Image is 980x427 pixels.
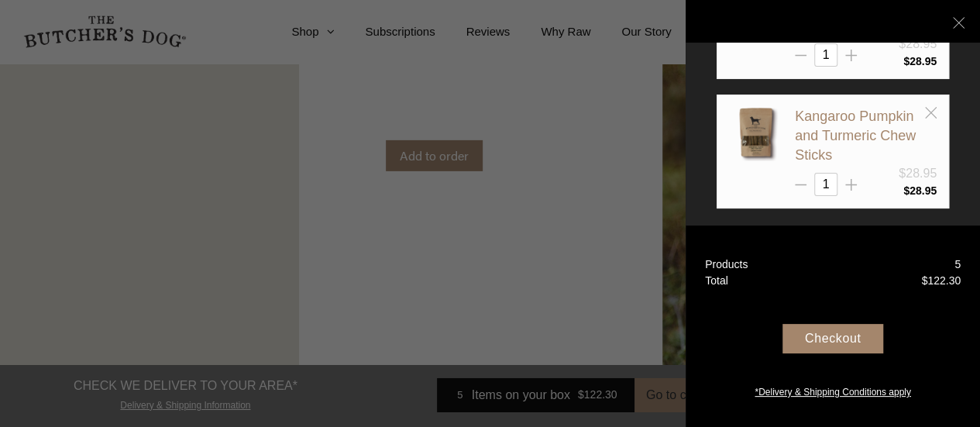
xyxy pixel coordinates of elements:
[705,257,748,273] div: Products
[921,274,927,287] span: $
[954,257,961,273] div: 5
[899,164,937,183] div: $28.95
[903,184,910,197] span: $
[729,107,783,161] img: Kangaroo Pumpkin and Turmeric Chew Sticks
[686,226,980,427] a: Products 5 Total $122.30 Checkout
[921,274,961,287] bdi: 122.30
[705,273,728,289] div: Total
[782,324,883,353] div: Checkout
[686,381,980,399] a: *Delivery & Shipping Conditions apply
[795,108,916,163] a: Kangaroo Pumpkin and Turmeric Chew Sticks
[903,184,937,197] bdi: 28.95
